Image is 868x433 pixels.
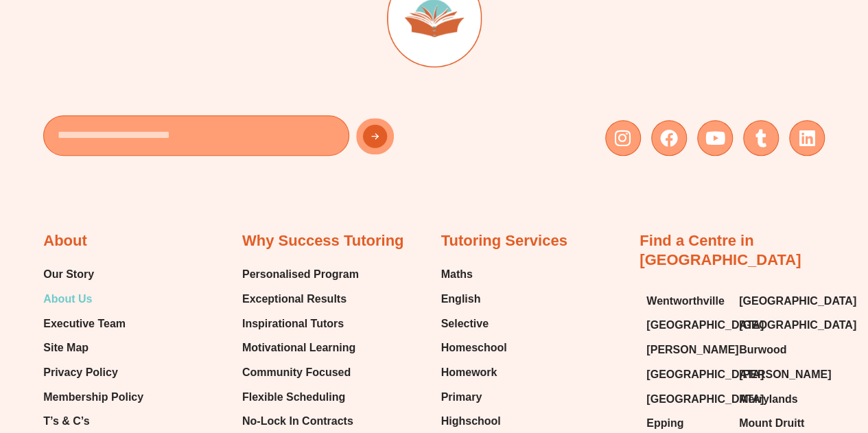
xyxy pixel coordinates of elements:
[242,387,345,408] span: Flexible Scheduling
[242,411,353,432] span: No-Lock In Contracts
[43,289,92,309] span: About Us
[242,314,359,334] a: Inspirational Tutors
[242,362,359,383] a: Community Focused
[43,314,126,334] span: Executive Team
[43,231,87,251] h2: About
[242,264,359,285] a: Personalised Program
[640,232,801,269] a: Find a Centre in [GEOGRAPHIC_DATA]
[43,338,143,358] a: Site Map
[43,115,427,163] form: New Form
[441,289,481,309] span: English
[242,387,359,408] a: Flexible Scheduling
[640,278,868,433] iframe: Chat Widget
[43,338,89,358] span: Site Map
[43,264,143,285] a: Our Story
[43,362,143,383] a: Privacy Policy
[43,264,94,285] span: Our Story
[441,264,507,285] a: Maths
[441,411,507,432] a: Highschool
[242,338,355,358] span: Motivational Learning
[441,314,489,334] span: Selective
[441,231,567,251] h2: Tutoring Services
[43,314,143,334] a: Executive Team
[441,338,507,358] a: Homeschool
[43,362,118,383] span: Privacy Policy
[43,411,89,432] span: T’s & C’s
[43,387,143,408] a: Membership Policy
[43,411,143,432] a: T’s & C’s
[242,289,359,309] a: Exceptional Results
[242,411,359,432] a: No-Lock In Contracts
[242,289,347,309] span: Exceptional Results
[43,289,143,309] a: About Us
[441,387,482,408] span: Primary
[441,411,501,432] span: Highschool
[242,338,359,358] a: Motivational Learning
[242,314,344,334] span: Inspirational Tutors
[242,362,351,383] span: Community Focused
[441,289,507,309] a: English
[441,264,473,285] span: Maths
[441,314,507,334] a: Selective
[242,231,404,251] h2: Why Success Tutoring
[441,362,497,383] span: Homework
[441,387,507,408] a: Primary
[441,362,507,383] a: Homework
